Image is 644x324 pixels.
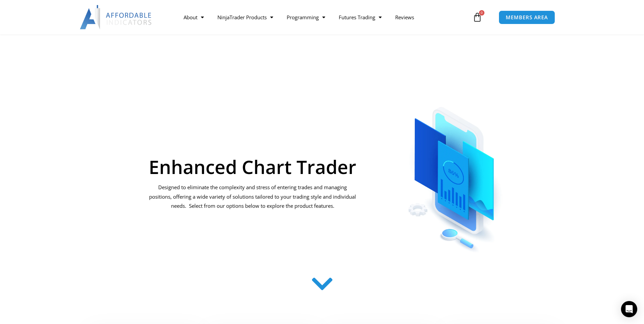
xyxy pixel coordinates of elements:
a: Futures Trading [332,9,388,25]
a: NinjaTrader Products [211,9,280,25]
a: Programming [280,9,332,25]
h1: Enhanced Chart Trader [148,157,357,176]
a: 0 [462,7,492,27]
span: MEMBERS AREA [506,15,548,20]
img: ChartTrader | Affordable Indicators – NinjaTrader [386,91,524,255]
a: Reviews [388,9,421,25]
p: Designed to eliminate the complexity and stress of entering trades and managing positions, offeri... [148,183,357,211]
a: About [177,9,211,25]
div: Open Intercom Messenger [621,301,637,317]
img: LogoAI | Affordable Indicators – NinjaTrader [80,5,152,29]
nav: Menu [177,9,471,25]
a: MEMBERS AREA [499,10,555,24]
span: 0 [479,10,484,16]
